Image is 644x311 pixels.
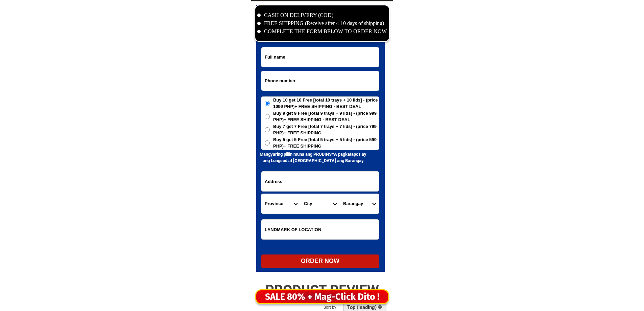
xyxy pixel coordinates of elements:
[273,110,379,123] span: Buy 9 get 9 Free [total 9 trays + 9 lids] - (price 999 PHP)+ FREE SHIPPING - BEST DEAL
[257,19,387,27] li: FREE SHIPPING (Receive after 4-10 days of shipping)
[251,282,393,298] h2: PRODUCT REVIEW
[301,194,340,214] select: Select district
[273,123,379,136] span: Buy 7 get 7 Free [total 7 trays + 7 lids] - (price 799 PHP)+ FREE SHIPPING
[257,27,387,36] li: COMPLETE THE FORM BELOW TO ORDER NOW
[261,220,379,239] input: Input LANDMARKOFLOCATION
[265,114,270,119] input: Buy 9 get 9 Free [total 9 trays + 9 lids] - (price 999 PHP)+ FREE SHIPPING - BEST DEAL
[256,151,370,164] h6: Mangyaring piliin muna ang PROBINSYA pagkatapos ay ang Lungsod at [GEOGRAPHIC_DATA] ang Barangay
[261,194,301,214] select: Select province
[261,71,379,91] input: Input phone_number
[273,97,379,110] span: Buy 10 get 10 Free [total 10 trays + 10 lids] - (price 1099 PHP)+ FREE SHIPPING - BEST DEAL
[273,136,379,150] span: Buy 5 get 5 Free [total 5 trays + 5 lids] - (price 599 PHP)+ FREE SHIPPING
[340,194,379,214] select: Select commune
[265,140,270,146] input: Buy 5 get 5 Free [total 5 trays + 5 lids] - (price 599 PHP)+ FREE SHIPPING
[265,101,270,106] input: Buy 10 get 10 Free [total 10 trays + 10 lids] - (price 1099 PHP)+ FREE SHIPPING - BEST DEAL
[261,172,379,191] input: Input address
[324,304,354,310] h2: Sort by:
[265,127,270,132] input: Buy 7 get 7 Free [total 7 trays + 7 lids] - (price 799 PHP)+ FREE SHIPPING
[261,47,379,67] input: Input full_name
[347,304,379,310] h2: Top (leading)
[256,290,388,304] div: SALE 80% + Mag-Click Dito !
[261,257,379,266] div: ORDER NOW
[257,11,387,19] li: CASH ON DELIVERY (COD)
